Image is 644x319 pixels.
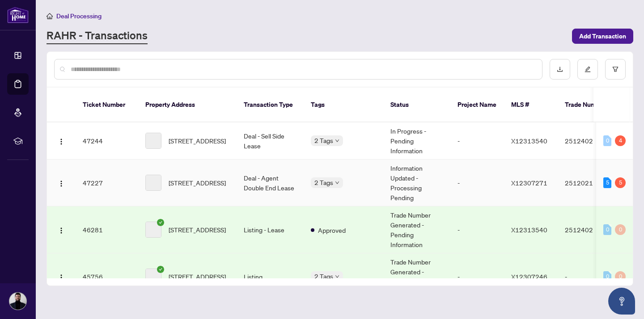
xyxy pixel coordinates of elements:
div: 0 [603,271,611,282]
th: MLS # [504,88,558,122]
th: Property Address [138,88,237,122]
span: [STREET_ADDRESS] [169,178,226,188]
div: 0 [603,135,611,146]
span: 2 Tags [314,271,333,281]
div: 5 [603,177,611,188]
td: Listing - Lease [237,206,304,253]
th: Project Name [450,88,504,122]
button: Logo [54,269,68,284]
a: RAHR - Transactions [47,28,148,44]
span: [STREET_ADDRESS] [169,272,226,281]
span: Approved [318,225,346,235]
img: Profile Icon [9,293,26,310]
span: 2 Tags [314,177,333,188]
td: In Progress - Pending Information [383,122,450,159]
td: 46281 [76,206,138,253]
span: [STREET_ADDRESS] [169,136,226,146]
img: Logo [58,138,65,145]
button: edit [577,59,598,80]
span: Deal Processing [56,12,102,20]
span: edit [585,66,591,72]
span: X12307246 [511,273,547,281]
td: Trade Number Generated - Pending Information [383,206,450,253]
button: Logo [54,134,68,148]
td: 2512402 [558,206,620,253]
img: Logo [58,274,65,281]
img: logo [7,7,29,23]
td: Deal - Sell Side Lease [237,122,304,159]
span: down [335,180,339,185]
th: Ticket Number [76,88,138,122]
th: Tags [304,88,383,122]
td: - [558,253,620,300]
th: Trade Number [558,88,620,122]
td: - [450,206,504,253]
td: Listing [237,253,304,300]
td: Deal - Agent Double End Lease [237,159,304,206]
td: 47244 [76,122,138,159]
span: filter [612,66,619,72]
button: Open asap [608,288,635,315]
span: check-circle [157,266,164,273]
td: - [450,159,504,206]
img: Logo [58,227,65,234]
button: Add Transaction [572,29,633,44]
button: Logo [54,176,68,190]
td: - [450,253,504,300]
td: Information Updated - Processing Pending [383,159,450,206]
span: X12313540 [511,137,547,145]
div: 4 [615,135,626,146]
td: 2512402 [558,122,620,159]
td: 45756 [76,253,138,300]
span: Add Transaction [579,29,626,43]
button: Logo [54,222,68,237]
img: Logo [58,180,65,187]
th: Status [383,88,450,122]
span: down [335,139,339,143]
span: [STREET_ADDRESS] [169,225,226,235]
div: 0 [603,224,611,235]
td: 2512021 [558,159,620,206]
span: download [557,66,563,72]
button: filter [605,59,626,80]
div: 0 [615,224,626,235]
span: X12313540 [511,226,547,234]
div: 5 [615,177,626,188]
th: Transaction Type [237,88,304,122]
td: - [450,122,504,159]
div: 0 [615,271,626,282]
span: down [335,274,339,279]
td: 47227 [76,159,138,206]
td: Trade Number Generated - Pending Information [383,253,450,300]
button: download [550,59,570,80]
span: X12307271 [511,179,547,187]
span: check-circle [157,219,164,226]
span: 2 Tags [314,135,333,146]
span: home [47,13,53,19]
